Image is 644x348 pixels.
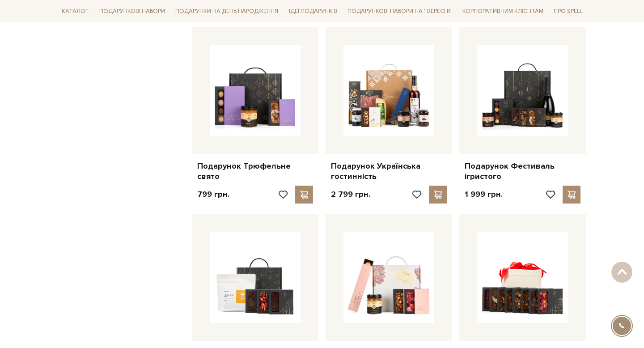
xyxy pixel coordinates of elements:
a: Подарунок Фестиваль ігристого [465,161,580,182]
a: Подарунок Трюфельне свято [197,161,313,182]
a: Каталог [58,4,92,18]
p: 799 грн. [197,189,229,199]
a: Ідеї подарунків [285,4,341,18]
a: Про Spell [550,4,586,18]
a: Подарункові набори [96,4,169,18]
a: Подарунки на День народження [172,4,282,18]
p: 1 999 грн. [465,189,503,199]
a: Подарунок Українська гостинність [331,161,447,182]
a: Корпоративним клієнтам [459,4,547,19]
p: 2 799 грн. [331,189,370,199]
a: Подарункові набори на 1 Вересня [344,4,455,19]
